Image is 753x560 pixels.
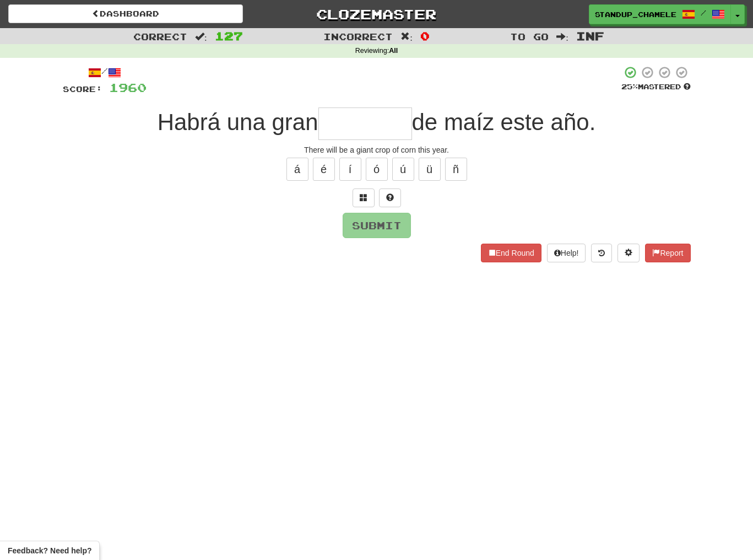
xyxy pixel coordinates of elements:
[701,9,706,17] span: /
[621,82,691,92] div: Mastered
[392,158,414,181] button: ú
[595,9,676,19] span: standup_chameleon
[419,158,441,181] button: ü
[589,4,731,24] a: standup_chameleon /
[556,32,568,41] span: :
[109,80,147,94] span: 1960
[621,82,638,91] span: 25 %
[379,189,401,207] button: Single letter hint - you only get 1 per sentence and score half the points! alt+h
[576,29,604,42] span: Inf
[8,545,91,556] span: Open feedback widget
[412,109,596,135] span: de maíz este año.
[510,31,549,42] span: To go
[481,244,541,262] button: End Round
[645,244,690,262] button: Report
[158,109,318,135] span: Habrá una gran
[286,158,308,181] button: á
[323,31,393,42] span: Incorrect
[343,213,411,238] button: Submit
[400,32,413,41] span: :
[8,4,243,23] a: Dashboard
[215,29,243,42] span: 127
[339,158,361,181] button: í
[259,4,494,24] a: Clozemaster
[389,47,398,55] strong: All
[195,32,207,41] span: :
[445,158,467,181] button: ñ
[591,244,612,262] button: Round history (alt+y)
[353,189,375,207] button: Switch sentence to multiple choice alt+p
[133,31,187,42] span: Correct
[63,144,691,155] div: There will be a giant crop of corn this year.
[366,158,388,181] button: ó
[420,29,430,42] span: 0
[63,84,102,94] span: Score:
[547,244,586,262] button: Help!
[313,158,335,181] button: é
[63,66,147,79] div: /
